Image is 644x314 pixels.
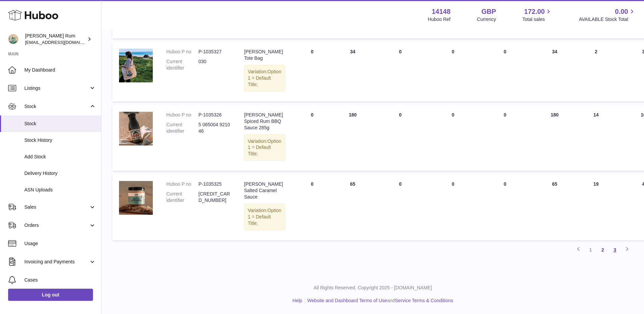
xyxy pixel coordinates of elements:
span: Add Stock [24,154,96,160]
span: Usage [24,240,96,247]
td: 0 [428,105,478,171]
a: 172.00 Total sales [522,7,552,23]
div: Variation: [244,65,285,91]
a: 3 [609,244,621,256]
td: 34 [332,42,373,101]
dt: Current identifier [166,58,198,71]
span: Invoicing and Payments [24,259,89,265]
td: 19 [578,174,615,240]
dd: [CREDIT_CARD_NUMBER] [198,191,231,204]
a: Log out [8,289,93,301]
td: 0 [428,174,478,240]
td: 0 [292,105,332,171]
dt: Current identifier [166,191,198,204]
span: 0.00 [615,7,628,16]
dd: P-1035326 [198,112,231,118]
span: 172.00 [524,7,545,16]
td: 180 [332,105,373,171]
span: Delivery History [24,170,96,177]
a: Help [292,298,302,303]
div: Variation: [244,204,285,230]
td: 65 [532,174,578,240]
a: Service Terms & Conditions [395,298,453,303]
td: 0 [373,174,428,240]
div: [PERSON_NAME] Salted Caramel Sauce [244,181,285,200]
span: Option 1 = Default Title; [248,208,281,226]
li: and [305,297,453,304]
div: [PERSON_NAME] Tote Bag [244,49,285,61]
span: Cases [24,277,96,283]
span: AVAILABLE Stock Total [579,16,636,23]
p: All Rights Reserved. Copyright 2025 - [DOMAIN_NAME] [107,285,639,291]
a: 0.00 AVAILABLE Stock Total [579,7,636,23]
div: [PERSON_NAME] Rum [25,33,86,46]
a: 2 [597,244,609,256]
a: Website and Dashboard Terms of Use [307,298,387,303]
dt: Huboo P no [166,112,198,118]
img: product image [119,181,153,215]
span: Sales [24,204,89,210]
dt: Current identifier [166,122,198,134]
img: product image [119,49,153,82]
strong: GBP [481,7,496,16]
span: 0 [504,181,506,187]
span: [EMAIL_ADDRESS][DOMAIN_NAME] [25,40,99,45]
span: Option 1 = Default Title; [248,138,281,157]
span: 0 [504,49,506,54]
img: product image [119,112,153,146]
a: 1 [585,244,597,256]
strong: 14148 [432,7,451,16]
img: mail@bartirum.wales [8,34,18,44]
td: 65 [332,174,373,240]
dd: 5 065004 921046 [198,122,231,134]
span: Stock [24,121,96,127]
div: Currency [477,16,496,23]
span: ASN Uploads [24,187,96,193]
span: Stock [24,103,89,110]
dt: Huboo P no [166,49,198,55]
td: 0 [428,42,478,101]
td: 0 [373,42,428,101]
td: 180 [532,105,578,171]
td: 14 [578,105,615,171]
dd: 030 [198,58,231,71]
span: Total sales [522,16,552,23]
span: Orders [24,222,89,229]
td: 34 [532,42,578,101]
span: Listings [24,85,89,91]
div: Variation: [244,134,285,161]
span: Stock History [24,137,96,143]
div: [PERSON_NAME] Spiced Rum BBQ Sauce 285g [244,112,285,131]
span: 0 [504,112,506,117]
div: Huboo Ref [428,16,451,23]
td: 0 [292,174,332,240]
td: 0 [292,42,332,101]
span: My Dashboard [24,67,96,73]
td: 2 [578,42,615,101]
span: Option 1 = Default Title; [248,69,281,87]
dd: P-1035327 [198,49,231,55]
dt: Huboo P no [166,181,198,187]
dd: P-1035325 [198,181,231,187]
td: 0 [373,105,428,171]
